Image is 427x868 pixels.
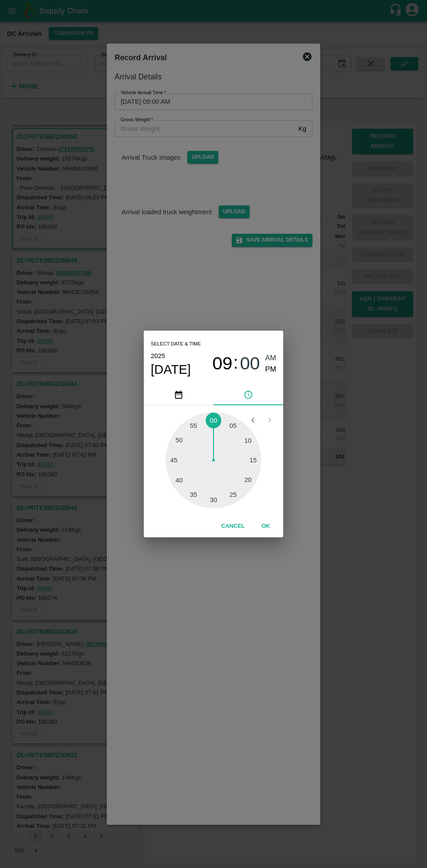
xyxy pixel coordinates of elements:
[151,350,165,362] button: 2025
[233,352,238,376] span: :
[213,384,283,405] button: pick time
[265,364,277,376] button: PM
[218,519,248,534] button: Cancel
[151,362,191,377] button: [DATE]
[213,352,233,376] button: 09
[144,384,213,405] button: pick date
[213,353,233,374] span: 09
[240,353,260,374] span: 00
[244,412,261,428] button: Open previous view
[240,352,260,376] button: 00
[252,519,280,534] button: OK
[265,352,277,364] button: AM
[151,338,201,351] span: Select date & time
